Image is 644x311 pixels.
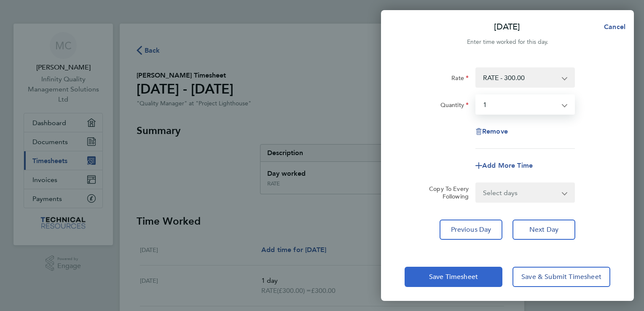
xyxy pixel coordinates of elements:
span: Remove [482,127,508,135]
span: Cancel [601,23,625,31]
button: Previous Day [440,220,502,240]
label: Quantity [440,101,469,111]
label: Rate [451,74,469,84]
span: Previous Day [451,225,491,234]
button: Save & Submit Timesheet [513,267,610,287]
span: Save Timesheet [429,273,478,281]
button: Next Day [513,220,575,240]
span: Next Day [529,225,558,234]
span: Add More Time [482,161,533,169]
label: Copy To Every Following [422,185,469,200]
button: Add More Time [475,162,533,169]
span: Save & Submit Timesheet [521,273,601,281]
p: [DATE] [494,21,520,33]
button: Remove [475,128,508,135]
button: Save Timesheet [405,267,502,287]
button: Cancel [590,19,634,35]
div: Enter time worked for this day. [381,37,634,47]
